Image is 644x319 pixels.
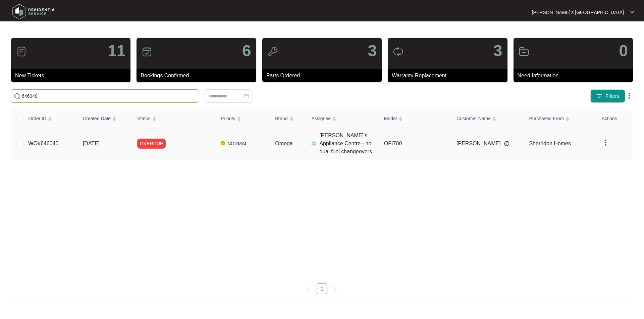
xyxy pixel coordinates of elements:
[16,46,27,57] img: icon
[368,43,377,59] p: 3
[77,110,132,128] th: Created Date
[83,141,100,146] span: [DATE]
[330,284,341,294] button: right
[393,46,404,57] img: icon
[519,46,529,57] img: icon
[242,43,251,59] p: 6
[267,46,278,57] img: icon
[141,72,256,80] p: Bookings Confirmed
[605,93,620,100] span: Filters
[317,284,327,294] a: 1
[23,110,77,128] th: Order ID
[524,110,596,128] th: Purchased From
[307,287,311,291] span: left
[596,93,603,99] img: filter icon
[10,2,57,22] img: residentia service logo
[275,141,292,146] span: Omega
[457,140,501,148] span: [PERSON_NAME]
[379,110,451,128] th: Model
[333,287,337,291] span: right
[384,115,397,122] span: Model
[379,128,451,160] td: OFI700
[303,284,314,294] button: left
[518,72,633,80] p: Need Information
[529,141,571,146] span: Sherridon Homes
[625,92,633,100] img: dropdown arrow
[493,43,502,59] p: 3
[29,115,47,122] span: Order ID
[504,141,509,146] img: Info icon
[529,115,563,122] span: Purchased From
[317,284,327,294] li: 1
[596,110,633,128] th: Actions
[15,72,130,80] p: New Tickets
[311,115,331,122] span: Assignee
[83,115,111,122] span: Created Date
[137,115,151,122] span: Status
[457,115,491,122] span: Customer Name
[306,110,378,128] th: Assignee
[590,89,625,103] button: filter iconFilters
[225,140,250,148] span: NORMAL
[142,46,152,57] img: icon
[602,139,610,147] img: dropdown arrow
[630,11,634,14] img: dropdown arrow
[330,284,341,294] li: Next Page
[303,284,314,294] li: Previous Page
[22,92,196,100] input: Search by Order Id, Assignee Name, Customer Name, Brand and Model
[319,132,378,156] p: [PERSON_NAME]'s Appliance Centre - no dual fuel changeovers
[311,141,317,146] img: Assigner Icon
[108,43,125,59] p: 11
[221,115,235,122] span: Priority
[29,141,59,146] a: WO#646040
[392,72,507,80] p: Warranty Replacement
[132,110,215,128] th: Status
[221,141,225,145] img: Vercel Logo
[451,110,524,128] th: Customer Name
[14,93,20,99] img: search-icon
[215,110,270,128] th: Priority
[137,139,166,149] span: OVERDUE
[619,43,628,59] p: 0
[532,9,624,16] p: [PERSON_NAME]'s [GEOGRAPHIC_DATA]
[266,72,382,80] p: Parts Ordered
[270,110,306,128] th: Brand
[275,115,287,122] span: Brand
